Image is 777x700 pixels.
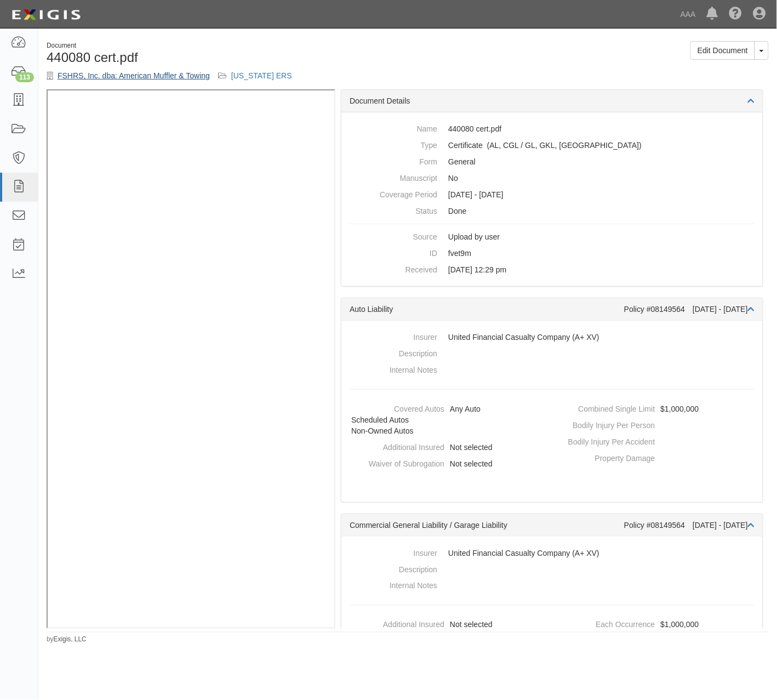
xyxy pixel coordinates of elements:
dt: Type [350,137,437,151]
dt: Manuscript [350,170,437,184]
dt: Description [350,561,437,575]
dd: 440080 cert.pdf [350,121,755,137]
dd: General [350,153,755,170]
dd: [DATE] 12:29 pm [350,261,755,278]
dd: $1,000,000 [557,617,758,633]
dt: Bodily Injury Per Person [557,417,655,431]
h1: 440080 cert.pdf [47,50,399,65]
dd: Any Auto, Scheduled Autos, Non-Owned Autos [346,401,547,439]
a: FSHRS, Inc. dba: American Muffler & Towing [58,71,210,80]
div: Document [47,41,399,50]
dd: Not selected [346,439,547,456]
dt: Internal Notes [350,578,437,591]
dd: United Financial Casualty Company (A+ XV) [350,545,755,561]
dt: Insurer [350,329,437,343]
a: Edit Document [690,41,755,60]
dt: ID [350,245,437,259]
dt: Received [350,261,437,275]
dd: [DATE] - [DATE] [350,186,755,203]
dt: Each Occurrence [557,617,655,630]
div: Commercial General Liability / Garage Liability [350,520,624,531]
div: Policy #08149564 [DATE] - [DATE] [624,520,755,531]
dt: Bodily Injury Per Accident [557,434,655,447]
dt: Additional Insured [346,439,444,453]
dd: Done [350,203,755,219]
dt: Combined Single Limit [557,401,655,414]
dt: Source [350,229,437,242]
dd: Upload by user [350,229,755,245]
dd: No [350,170,755,186]
i: Help Center - Complianz [729,8,742,21]
div: Document Details [341,90,763,112]
img: logo-5460c22ac91f19d4615b14bd174203de0afe785f0fc80cf4dbbc73dc1793850b.png [8,5,84,25]
dt: Coverage Period [350,186,437,200]
dt: Status [350,203,437,217]
dt: Internal Notes [350,362,437,375]
dd: United Financial Casualty Company (A+ XV) [350,329,755,345]
dd: $1,000,000 [557,401,758,417]
dt: Covered Autos [346,401,444,414]
a: [US_STATE] ERS [231,71,292,80]
dd: Auto Liability Commercial General Liability / Garage Liability Garage Keepers Liability On-Hook [350,137,755,153]
dd: fvet9m [350,245,755,261]
dt: Property Damage [557,450,655,464]
dt: Insurer [350,545,437,559]
div: Policy #08149564 [DATE] - [DATE] [624,304,755,315]
dd: Not selected [346,617,547,633]
dt: Additional Insured [346,617,444,630]
div: 113 [15,72,34,82]
div: Auto Liability [350,304,624,315]
a: AAA [675,3,701,25]
dt: Description [350,345,437,359]
small: by [47,635,87,645]
dt: Name [350,121,437,134]
dt: Waiver of Subrogation [346,456,444,469]
a: Exigis, LLC [54,636,87,644]
dt: Form [350,153,437,167]
dd: Not selected [346,456,547,472]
